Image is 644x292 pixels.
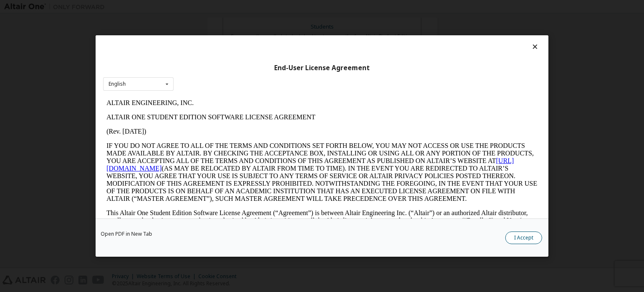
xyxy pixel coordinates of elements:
[101,231,152,237] a: Open PDF in New Tab
[3,46,434,107] p: IF YOU DO NOT AGREE TO ALL OF THE TERMS AND CONDITIONS SET FORTH BELOW, YOU MAY NOT ACCESS OR USE...
[3,3,434,11] p: ALTAIR ENGINEERING, INC.
[3,61,411,76] a: [URL][DOMAIN_NAME]
[3,113,434,144] p: This Altair One Student Edition Software License Agreement (“Agreement”) is between Altair Engine...
[3,32,434,39] p: (Rev. [DATE])
[109,82,126,87] div: English
[3,18,434,25] p: ALTAIR ONE STUDENT EDITION SOFTWARE LICENSE AGREEMENT
[505,231,542,244] button: I Accept
[103,64,541,72] div: End-User License Agreement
